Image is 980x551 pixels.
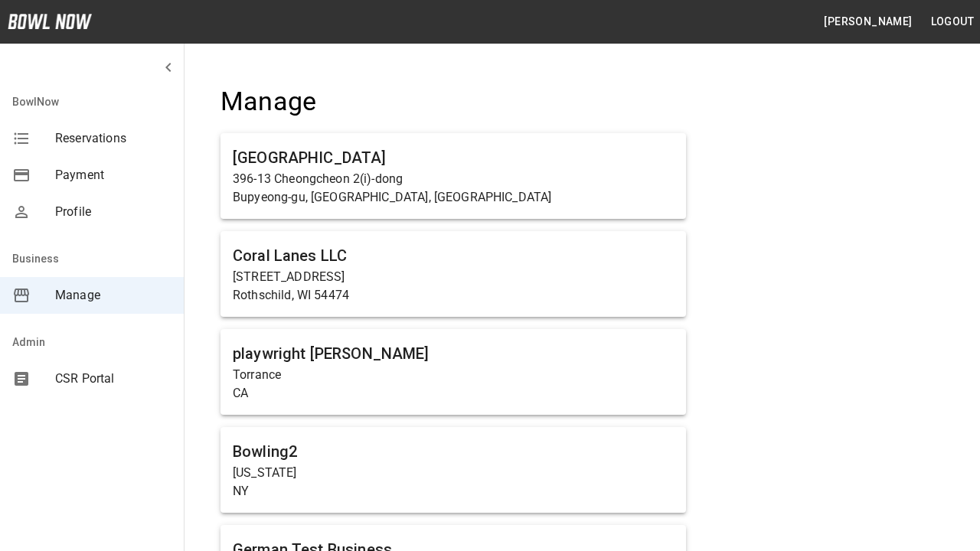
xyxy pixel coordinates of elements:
h6: Coral Lanes LLC [233,243,674,268]
p: [US_STATE] [233,464,674,482]
p: 396-13 Cheongcheon 2(i)-dong [233,170,674,188]
p: [STREET_ADDRESS] [233,268,674,286]
p: NY [233,482,674,500]
span: CSR Portal [55,370,171,388]
p: Torrance [233,366,674,384]
span: Manage [55,286,171,305]
img: logo [8,14,92,29]
button: [PERSON_NAME] [818,8,918,36]
h4: Manage [220,86,686,118]
span: Reservations [55,129,171,148]
p: Bupyeong-gu, [GEOGRAPHIC_DATA], [GEOGRAPHIC_DATA] [233,188,674,207]
button: Logout [925,8,980,36]
span: Profile [55,203,171,221]
p: CA [233,384,674,403]
h6: [GEOGRAPHIC_DATA] [233,145,674,170]
p: Rothschild, WI 54474 [233,286,674,305]
h6: playwright [PERSON_NAME] [233,341,674,366]
span: Payment [55,166,171,184]
h6: Bowling2 [233,439,674,464]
